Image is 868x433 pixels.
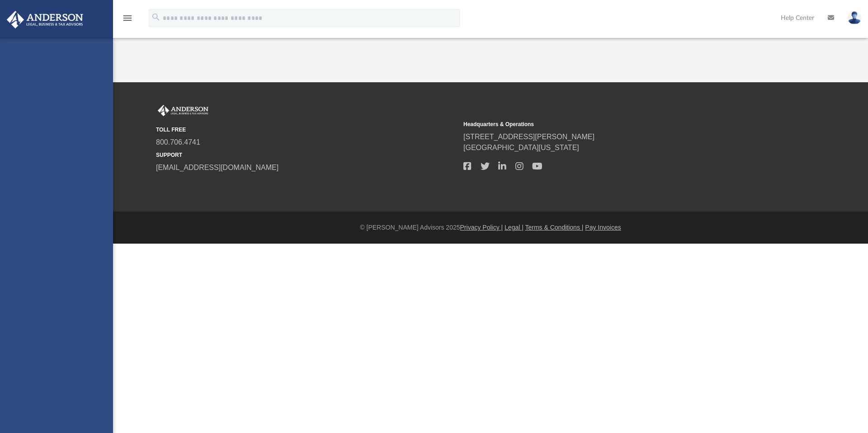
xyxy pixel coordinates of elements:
small: Headquarters & Operations [463,120,764,128]
img: Anderson Advisors Platinum Portal [4,11,86,28]
a: Legal | [505,224,524,231]
i: search [151,12,161,22]
small: TOLL FREE [156,126,457,134]
img: Anderson Advisors Platinum Portal [156,105,210,117]
a: menu [122,17,133,24]
img: User Pic [848,11,861,24]
a: Pay Invoices [585,224,621,231]
a: [STREET_ADDRESS][PERSON_NAME] [463,133,594,141]
a: Privacy Policy | [460,224,503,231]
a: [EMAIL_ADDRESS][DOMAIN_NAME] [156,164,278,171]
a: [GEOGRAPHIC_DATA][US_STATE] [463,144,579,151]
a: Terms & Conditions | [525,224,584,231]
div: © [PERSON_NAME] Advisors 2025 [113,223,868,232]
small: SUPPORT [156,151,457,159]
i: menu [122,13,133,24]
a: 800.706.4741 [156,138,200,146]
